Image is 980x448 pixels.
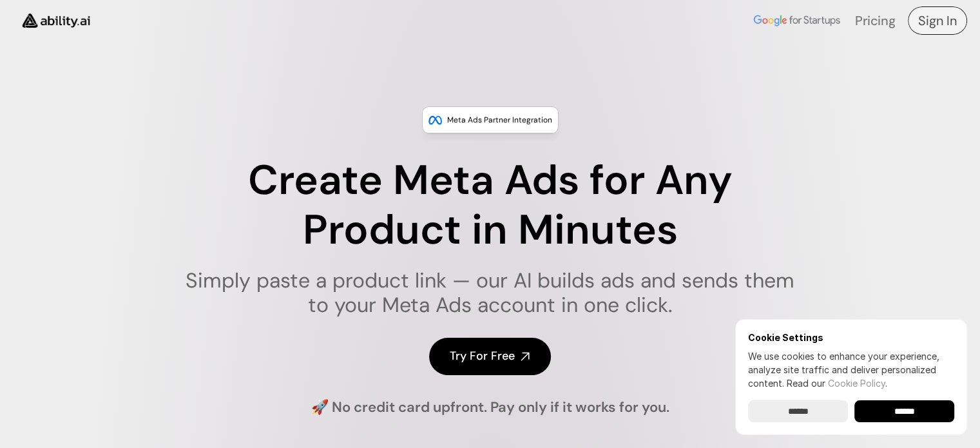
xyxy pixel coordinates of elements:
a: Sign In [908,6,967,35]
h4: 🚀 No credit card upfront. Pay only if it works for you. [311,398,669,418]
h6: Cookie Settings [748,332,954,343]
span: Read our . [787,378,887,389]
h4: Try For Free [450,348,515,364]
h1: Create Meta Ads for Any Product in Minutes [177,156,803,255]
a: Pricing [855,12,895,29]
p: Meta Ads Partner Integration [447,113,552,126]
h4: Sign In [918,12,957,30]
a: Cookie Policy [828,378,885,389]
p: We use cookies to enhance your experience, analyze site traffic and deliver personalized content. [748,349,954,390]
h1: Simply paste a product link — our AI builds ads and sends them to your Meta Ads account in one cl... [177,268,803,318]
a: Try For Free [429,338,551,375]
